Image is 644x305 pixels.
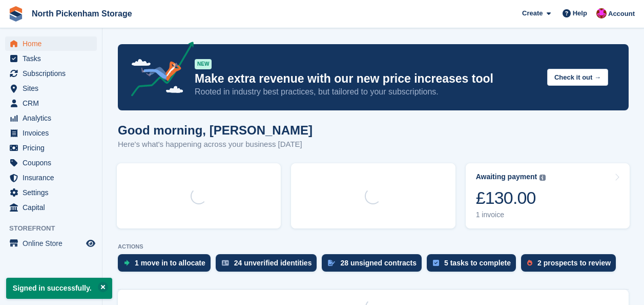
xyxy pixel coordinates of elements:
[5,36,97,51] a: menu
[5,51,97,66] a: menu
[222,260,229,266] img: verify_identity-adf6edd0f0f0b5bbfe63781bf79b02c33cf7c696d77639b501bdc392416b5a36.svg
[23,66,84,81] span: Subscriptions
[23,170,84,185] span: Insurance
[5,185,97,200] a: menu
[596,8,607,18] img: Dylan Taylor
[23,96,84,110] span: CRM
[476,211,546,219] div: 1 invoice
[476,173,537,181] div: Awaiting payment
[23,36,84,51] span: Home
[118,254,216,277] a: 1 move in to allocate
[23,185,84,200] span: Settings
[547,69,608,86] button: Check it out →
[23,236,84,251] span: Online Store
[118,139,313,150] p: Here's what's happening across your business [DATE]
[5,156,97,170] a: menu
[444,259,511,267] div: 5 tasks to complete
[322,254,427,277] a: 28 unsigned contracts
[537,259,611,267] div: 2 prospects to review
[527,260,532,266] img: prospect-51fa495bee0391a8d652442698ab0144808aea92771e9ea1ae160a38d050c398.svg
[234,259,312,267] div: 24 unverified identities
[5,200,97,215] a: menu
[522,8,543,18] span: Create
[23,126,84,140] span: Invoices
[466,163,630,228] a: Awaiting payment £130.00 1 invoice
[118,123,313,137] h1: Good morning, [PERSON_NAME]
[5,96,97,110] a: menu
[124,260,130,266] img: move_ins_to_allocate_icon-fdf77a2bb77ea45bf5b3d319d69a93e2d87916cf1d5bf7949dd705db3b84f3ca.svg
[328,260,335,266] img: contract_signature_icon-13c848040528278c33f63329250d36e43548de30e8caae1d1a13099fd9432cc5.svg
[5,236,97,251] a: menu
[5,81,97,96] a: menu
[8,6,24,22] img: stora-icon-8386f47178a22dfd0bd8f6a31ec36ba5ce8667c1dd55bd0f319d3a0aa187defe.svg
[6,278,112,299] p: Signed in successfully.
[5,111,97,125] a: menu
[23,111,84,125] span: Analytics
[118,243,629,250] p: ACTIONS
[5,141,97,155] a: menu
[427,254,521,277] a: 5 tasks to complete
[195,59,212,69] div: NEW
[23,51,84,66] span: Tasks
[5,126,97,140] a: menu
[608,9,635,19] span: Account
[9,223,102,234] span: Storefront
[195,71,539,86] p: Make extra revenue with our new price increases tool
[23,156,84,170] span: Coupons
[476,187,546,208] div: £130.00
[5,66,97,81] a: menu
[23,200,84,215] span: Capital
[573,8,587,18] span: Help
[521,254,621,277] a: 2 prospects to review
[5,170,97,185] a: menu
[433,260,439,266] img: task-75834270c22a3079a89374b754ae025e5fb1db73e45f91037f5363f120a921f8.svg
[23,141,84,155] span: Pricing
[195,86,539,98] p: Rooted in industry best practices, but tailored to your subscriptions.
[122,42,194,100] img: price-adjustments-announcement-icon-8257ccfd72463d97f412b2fc003d46551f7dbcb40ab6d574587a9cd5c0d94...
[28,5,136,22] a: North Pickenham Storage
[539,175,546,181] img: icon-info-grey-7440780725fd019a000dd9b08b2336e03edf1995a4989e88bcd33f0948082b44.svg
[340,259,417,267] div: 28 unsigned contracts
[135,259,205,267] div: 1 move in to allocate
[85,237,97,250] a: Preview store
[216,254,322,277] a: 24 unverified identities
[23,81,84,96] span: Sites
